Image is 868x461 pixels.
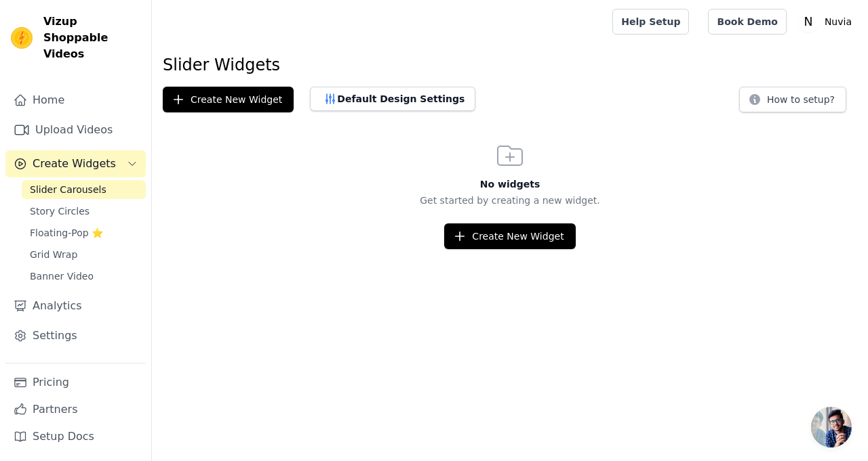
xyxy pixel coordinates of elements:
[5,396,146,423] a: Partners
[739,87,846,112] button: How to setup?
[22,223,146,242] a: Floating-Pop ⭐
[22,245,146,264] a: Grid Wrap
[30,183,106,196] span: Slider Carousels
[797,9,857,34] button: N Nuvia
[22,267,146,286] a: Banner Video
[5,116,146,144] a: Upload Videos
[444,223,575,249] button: Create New Widget
[30,204,90,218] span: Story Circles
[739,96,846,109] a: How to setup?
[33,156,116,172] span: Create Widgets
[152,194,868,207] p: Get started by creating a new widget.
[5,322,146,349] a: Settings
[30,248,77,261] span: Grid Wrap
[310,87,475,111] button: Default Design Settings
[5,150,146,177] button: Create Widgets
[152,177,868,191] h3: No widgets
[708,9,786,35] a: Book Demo
[30,269,94,283] span: Banner Video
[43,14,140,62] span: Vizup Shoppable Videos
[11,27,33,49] img: Vizup
[30,226,103,240] span: Floating-Pop ⭐
[819,9,857,34] p: Nuvia
[612,9,689,35] a: Help Setup
[22,202,146,221] a: Story Circles
[163,54,857,76] h1: Slider Widgets
[811,407,852,447] div: Açık sohbet
[22,180,146,199] a: Slider Carousels
[5,423,146,450] a: Setup Docs
[804,15,812,28] text: N
[5,369,146,396] a: Pricing
[163,87,294,112] button: Create New Widget
[5,87,146,114] a: Home
[5,292,146,320] a: Analytics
